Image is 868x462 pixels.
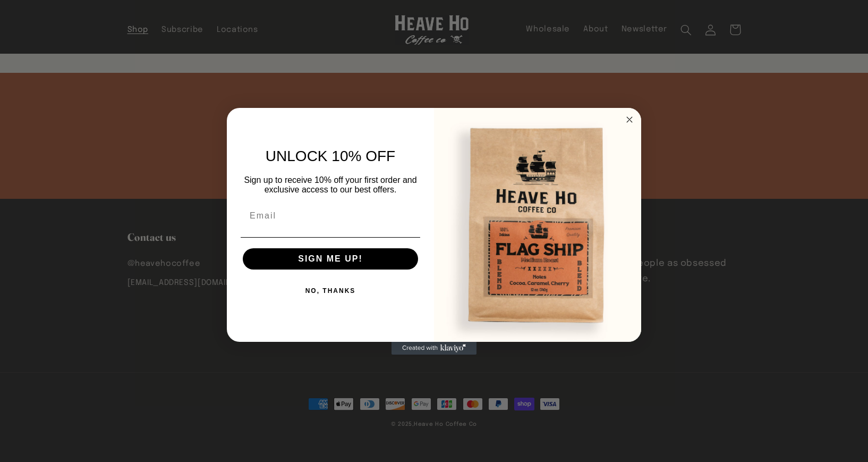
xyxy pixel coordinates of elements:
img: 1d7cd290-2dbc-4d03-8a91-85fded1ba4b3.jpeg [434,108,641,342]
button: NO, THANKS [241,280,420,301]
input: Email [241,205,420,226]
span: Sign up to receive 10% off your first order and exclusive access to our best offers. [244,175,416,194]
img: underline [241,237,420,238]
span: UNLOCK 10% OFF [266,148,395,164]
button: SIGN ME UP! [243,248,418,270]
button: Close dialog [623,113,636,126]
a: Created with Klaviyo - opens in a new tab [392,342,476,355]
